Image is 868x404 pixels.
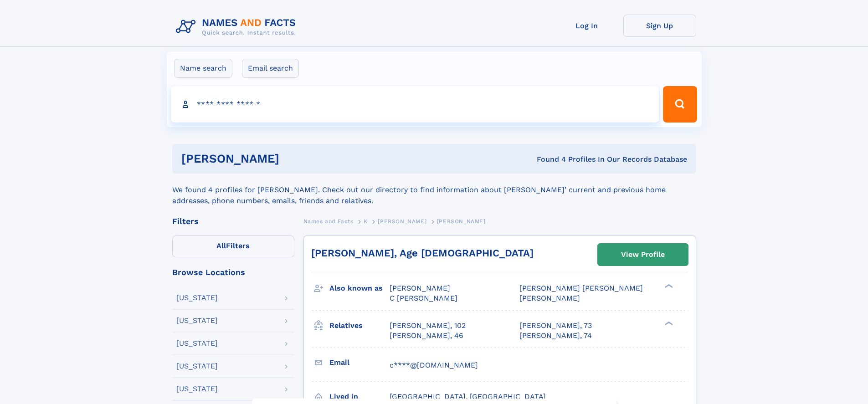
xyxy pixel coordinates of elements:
[437,218,486,225] span: [PERSON_NAME]
[621,244,665,265] div: View Profile
[172,235,294,257] label: Filters
[364,218,368,225] span: K
[329,355,390,370] h3: Email
[329,318,390,333] h3: Relatives
[390,392,546,401] span: [GEOGRAPHIC_DATA], [GEOGRAPHIC_DATA]
[378,215,426,227] a: [PERSON_NAME]
[172,15,303,39] img: Logo Names and Facts
[174,59,232,78] label: Name search
[364,215,368,227] a: K
[176,317,218,324] div: [US_STATE]
[390,284,450,292] span: [PERSON_NAME]
[176,340,218,347] div: [US_STATE]
[176,385,218,393] div: [US_STATE]
[408,154,687,164] div: Found 4 Profiles In Our Records Database
[390,294,457,302] span: C [PERSON_NAME]
[176,363,218,370] div: [US_STATE]
[172,217,294,225] div: Filters
[172,268,294,276] div: Browse Locations
[663,320,673,326] div: ❯
[598,244,688,266] a: View Profile
[216,241,226,250] span: All
[172,174,696,206] div: We found 4 profiles for [PERSON_NAME]. Check out our directory to find information about [PERSON_...
[329,281,390,296] h3: Also known as
[519,321,592,331] a: [PERSON_NAME], 73
[242,59,299,78] label: Email search
[311,247,534,259] a: [PERSON_NAME], Age [DEMOGRAPHIC_DATA]
[519,284,643,292] span: [PERSON_NAME] [PERSON_NAME]
[550,15,623,37] a: Log In
[390,321,466,331] a: [PERSON_NAME], 102
[519,294,580,302] span: [PERSON_NAME]
[663,283,673,289] div: ❯
[519,331,592,341] a: [PERSON_NAME], 74
[378,218,426,225] span: [PERSON_NAME]
[390,331,463,341] a: [PERSON_NAME], 46
[171,86,659,123] input: search input
[623,15,696,37] a: Sign Up
[663,86,697,123] button: Search Button
[181,153,408,164] h1: [PERSON_NAME]
[303,215,354,227] a: Names and Facts
[176,294,218,302] div: [US_STATE]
